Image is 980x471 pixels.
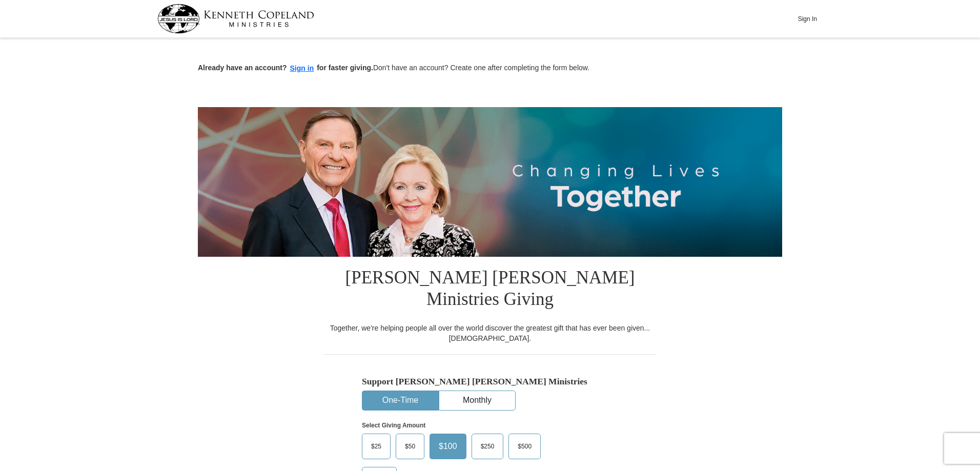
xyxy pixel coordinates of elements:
[198,63,782,74] p: Don't have an account? Create one after completing the form below.
[198,64,373,72] strong: Already have an account? for faster giving.
[792,11,823,27] button: Sign In
[439,391,515,410] button: Monthly
[287,63,317,74] button: Sign in
[476,439,500,454] span: $250
[323,257,657,323] h1: [PERSON_NAME] [PERSON_NAME] Ministries Giving
[366,439,386,454] span: $25
[323,323,657,343] div: Together, we're helping people all over the world discover the greatest gift that has ever been g...
[400,439,420,454] span: $50
[513,439,537,454] span: $500
[362,376,618,387] h5: Support [PERSON_NAME] [PERSON_NAME] Ministries
[157,4,314,33] img: kcm-header-logo.svg
[362,391,438,410] button: One-Time
[434,439,462,454] span: $100
[362,422,425,429] strong: Select Giving Amount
